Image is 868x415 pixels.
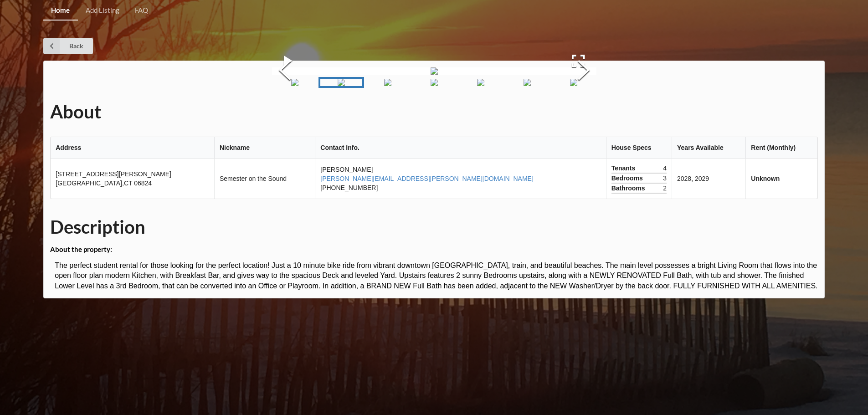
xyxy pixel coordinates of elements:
[56,170,171,178] span: [STREET_ADDRESS][PERSON_NAME]
[315,159,606,199] td: [PERSON_NAME] [PHONE_NUMBER]
[524,79,531,86] img: 128_veres_street%2FIMG_0659.jpeg
[431,79,438,86] img: 128_veres_street%2FIMG_0654.jpeg
[55,261,818,292] p: The perfect student rental for those looking for the perfect location! Just a 10 minute bike ride...
[338,79,345,86] img: 128_veres_street%2FIMG_0647.jpeg
[78,1,127,20] a: Add Listing
[50,245,818,254] h4: About the property:
[384,79,391,86] img: 128_veres_street%2FIMG_0650.jpeg
[606,137,672,159] th: House Specs
[56,179,152,187] span: [GEOGRAPHIC_DATA] , CT 06824
[43,1,77,20] a: Home
[571,30,596,113] button: Next Slide
[365,77,411,88] a: Go to Slide 3
[611,174,645,183] span: Bedrooms
[50,215,818,239] h1: Description
[431,67,438,75] img: 128_veres_street%2FIMG_0647.jpeg
[272,30,298,113] button: Previous Slide
[745,137,817,159] th: Rent (Monthly)
[411,77,457,88] a: Go to Slide 4
[43,38,93,54] a: Back
[51,137,214,159] th: Address
[127,1,156,20] a: FAQ
[611,164,638,173] span: Tenants
[611,184,647,193] span: Bathrooms
[50,100,818,123] h1: About
[214,159,315,199] td: Semester on the Sound
[551,77,596,88] a: Go to Slide 7
[320,175,534,182] a: [PERSON_NAME][EMAIL_ADDRESS][PERSON_NAME][DOMAIN_NAME]
[272,77,596,88] div: Thumbnail Navigation
[214,137,315,159] th: Nickname
[570,79,577,86] img: 128_veres_street%2FIMG_0666.jpeg
[504,77,550,88] a: Go to Slide 6
[663,184,667,193] span: 2
[477,79,484,86] img: 128_veres_street%2FIMG_0657.jpeg
[315,137,606,159] th: Contact Info.
[560,48,596,74] button: Open Fullscreen
[318,77,364,88] a: Go to Slide 2
[458,77,503,88] a: Go to Slide 5
[663,164,667,173] span: 4
[672,137,745,159] th: Years Available
[751,175,780,182] b: Unknown
[663,174,667,183] span: 3
[672,159,745,199] td: 2028, 2029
